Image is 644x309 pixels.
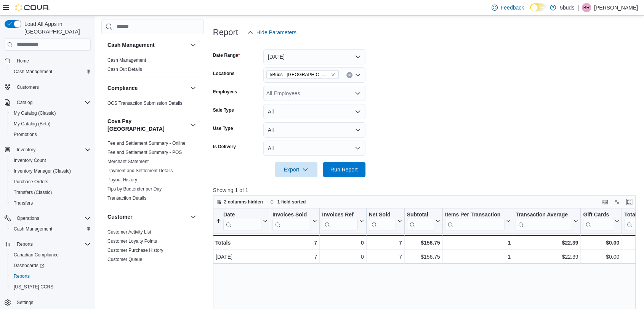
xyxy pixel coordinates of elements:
[625,197,634,207] button: Enter fullscreen
[516,211,572,231] div: Transaction Average
[263,104,365,119] button: All
[224,199,263,205] span: 2 columns hidden
[14,298,36,307] a: Settings
[244,25,300,40] button: Hide Parameters
[14,298,91,307] span: Settings
[107,84,187,92] button: Compliance
[8,282,94,292] button: [US_STATE] CCRS
[11,272,33,281] a: Reports
[272,211,311,218] div: Invoices Sold
[583,3,590,12] span: BR
[101,227,204,276] div: Customer
[107,101,183,106] a: OCS Transaction Submission Details
[213,70,235,77] label: Locations
[11,188,91,197] span: Transfers (Classic)
[223,211,261,231] div: Date
[14,98,35,107] button: Catalog
[275,162,317,177] button: Export
[8,166,94,176] button: Inventory Manager (Classic)
[11,130,91,139] span: Promotions
[14,226,52,232] span: Cash Management
[407,252,440,261] div: $156.75
[14,240,91,249] span: Reports
[107,248,163,253] a: Customer Purchase History
[107,66,142,72] span: Cash Out Details
[600,197,609,207] button: Keyboard shortcuts
[8,66,94,77] button: Cash Management
[530,3,546,11] input: Dark Mode
[14,189,52,195] span: Transfers (Classic)
[322,238,364,247] div: 0
[14,179,48,185] span: Purchase Orders
[8,155,94,166] button: Inventory Count
[11,282,91,291] span: Washington CCRS
[11,130,40,139] a: Promotions
[213,144,236,150] label: Is Delivery
[445,252,511,261] div: 1
[107,84,138,92] h3: Compliance
[14,240,36,249] button: Reports
[2,297,94,308] button: Settings
[11,109,59,118] a: My Catalog (Classic)
[107,266,140,271] a: New Customers
[368,238,402,247] div: 7
[11,199,36,208] a: Transfers
[107,177,137,183] a: Payout History
[107,229,151,235] a: Customer Activity List
[583,238,619,247] div: $0.00
[107,58,146,63] a: Cash Management
[445,211,505,231] div: Items Per Transaction
[17,299,33,306] span: Settings
[14,121,51,127] span: My Catalog (Beta)
[516,211,578,231] button: Transaction Average
[107,177,137,183] span: Payout History
[322,211,364,231] button: Invoices Ref
[368,211,396,218] div: Net Sold
[8,250,94,260] button: Canadian Compliance
[355,72,361,78] button: Open list of options
[2,97,94,108] button: Catalog
[583,252,619,261] div: $0.00
[11,156,91,165] span: Inventory Count
[14,145,91,154] span: Inventory
[21,20,91,35] span: Load All Apps in [GEOGRAPHIC_DATA]
[107,150,182,155] a: Fee and Settlement Summary - POS
[266,70,339,79] span: 5Buds - Weyburn
[14,98,91,107] span: Catalog
[11,156,49,165] a: Inventory Count
[216,252,268,261] div: [DATE]
[263,49,365,64] button: [DATE]
[369,252,402,261] div: 7
[107,168,173,174] span: Payment and Settlement Details
[107,213,187,221] button: Customer
[583,211,613,231] div: Gift Card Sales
[14,83,42,92] a: Customers
[213,89,237,95] label: Employees
[368,211,396,231] div: Net Sold
[11,261,47,270] a: Dashboards
[501,4,524,11] span: Feedback
[270,71,329,78] span: 5Buds - [GEOGRAPHIC_DATA]
[272,211,317,231] button: Invoices Sold
[107,186,162,192] a: Tips by Budtender per Day
[213,186,640,194] p: Showing 1 of 1
[516,238,578,247] div: $22.39
[189,120,198,130] button: Cova Pay [GEOGRAPHIC_DATA]
[17,58,29,64] span: Home
[368,211,402,231] button: Net Sold
[189,40,198,50] button: Cash Management
[107,117,187,133] h3: Cova Pay [GEOGRAPHIC_DATA]
[407,211,434,231] div: Subtotal
[11,67,91,76] span: Cash Management
[14,168,71,174] span: Inventory Manager (Classic)
[594,3,638,12] p: [PERSON_NAME]
[216,211,268,231] button: Date
[213,197,266,207] button: 2 columns hidden
[8,176,94,187] button: Purchase Orders
[11,272,91,281] span: Reports
[14,131,37,138] span: Promotions
[331,72,335,77] button: Remove 5Buds - Weyburn from selection in this group
[277,199,306,205] span: 1 field sorted
[107,159,149,165] span: Merchant Statement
